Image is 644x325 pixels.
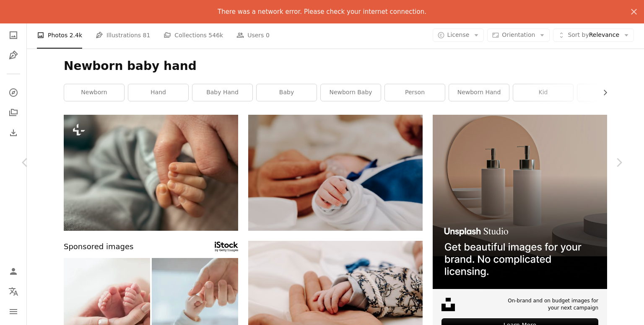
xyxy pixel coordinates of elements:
[248,169,423,176] a: person holding babys hand
[577,84,637,101] a: family
[502,297,598,312] span: On-brand and on budget images for your next campaign
[128,84,188,101] a: hand
[5,263,22,280] a: Log in / Sign up
[5,47,22,64] a: Illustrations
[502,31,535,38] span: Orientation
[5,283,22,300] button: Language
[266,31,270,40] span: 0
[208,31,223,40] span: 546k
[64,59,607,74] h1: Newborn baby hand
[433,115,607,289] img: file-1715714113747-b8b0561c490eimage
[385,84,445,101] a: person
[5,84,22,101] a: Explore
[164,22,223,49] a: Collections 546k
[553,28,634,42] button: Sort byRelevance
[192,84,252,101] a: baby hand
[449,84,509,101] a: newborn hand
[96,22,150,49] a: Illustrations 81
[447,31,470,38] span: License
[321,84,381,101] a: newborn baby
[248,295,423,302] a: person wearing silver link bracelet
[64,115,238,231] img: a person holding a baby's hand on top of a bed
[487,28,550,42] button: Orientation
[257,84,317,101] a: baby
[64,84,124,101] a: newborn
[5,303,22,320] button: Menu
[236,22,270,49] a: Users 0
[248,115,423,231] img: person holding babys hand
[597,84,607,101] button: scroll list to the right
[218,7,426,17] p: There was a network error. Please check your internet connection.
[568,31,619,39] span: Relevance
[594,122,644,203] a: Next
[568,31,589,38] span: Sort by
[5,27,22,44] a: Photos
[143,31,151,40] span: 81
[64,241,133,253] span: Sponsored images
[441,298,455,311] img: file-1631678316303-ed18b8b5cb9cimage
[433,28,484,42] button: License
[513,84,573,101] a: kid
[64,169,238,176] a: a person holding a baby's hand on top of a bed
[5,104,22,121] a: Collections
